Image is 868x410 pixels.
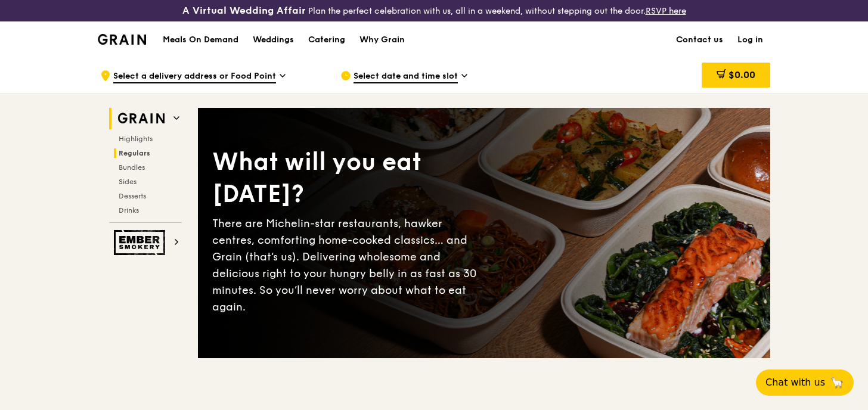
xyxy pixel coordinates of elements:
div: What will you eat [DATE]? [212,146,484,210]
a: Catering [301,22,352,58]
img: Grain [98,34,146,45]
a: Log in [730,22,770,58]
a: GrainGrain [98,21,146,57]
h1: Meals On Demand [163,34,238,46]
div: Plan the perfect celebration with us, all in a weekend, without stepping out the door. [145,5,724,17]
span: Select date and time slot [354,70,458,83]
a: Why Grain [352,22,412,58]
div: Why Grain [359,22,405,58]
span: Drinks [119,206,139,215]
h3: A Virtual Wedding Affair [182,5,306,17]
div: There are Michelin-star restaurants, hawker centres, comforting home-cooked classics… and Grain (... [212,215,484,315]
span: Sides [119,178,137,186]
span: Chat with us [765,375,825,390]
img: Ember Smokery web logo [114,230,169,255]
a: RSVP here [646,6,686,16]
span: Desserts [119,192,146,200]
span: Highlights [119,135,153,143]
div: Catering [308,22,345,58]
a: Weddings [246,22,301,58]
div: Weddings [253,22,294,58]
img: Grain web logo [114,108,169,129]
span: Select a delivery address or Food Point [113,70,276,83]
a: Contact us [669,22,730,58]
span: $0.00 [728,69,755,80]
span: 🦙 [830,375,844,390]
span: Regulars [119,149,150,157]
button: Chat with us🦙 [756,369,854,396]
span: Bundles [119,163,145,172]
